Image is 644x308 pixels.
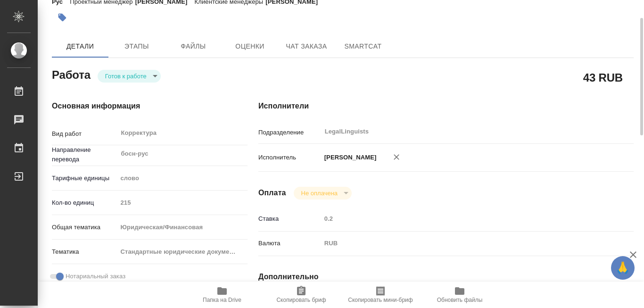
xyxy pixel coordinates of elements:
[258,214,321,224] p: Ставка
[52,247,117,257] p: Тематика
[420,282,499,308] button: Обновить файлы
[386,147,407,167] button: Удалить исполнителя
[52,223,117,232] p: Общая тематика
[276,297,326,303] span: Скопировать бриф
[258,187,286,199] h4: Оплата
[258,271,634,283] h4: Дополнительно
[52,145,117,164] p: Направление перевода
[58,41,103,52] span: Детали
[227,41,272,52] span: Оценки
[117,244,248,260] div: Стандартные юридические документы, договоры, уставы
[321,235,603,251] div: RUB
[294,187,352,200] div: Готов к работе
[203,297,241,303] span: Папка на Drive
[52,100,221,112] h4: Основная информация
[298,189,340,197] button: Не оплачена
[102,72,149,80] button: Готов к работе
[348,297,413,303] span: Скопировать мини-бриф
[611,256,635,280] button: 🙏
[117,219,248,235] div: Юридическая/Финансовая
[117,170,248,186] div: слово
[52,66,91,83] h2: Работа
[98,70,161,83] div: Готов к работе
[258,100,634,112] h4: Исполнители
[340,41,386,52] span: SmartCat
[262,282,341,308] button: Скопировать бриф
[437,297,483,303] span: Обновить файлы
[284,41,329,52] span: Чат заказа
[114,41,159,52] span: Этапы
[117,196,248,209] input: Пустое поле
[615,258,631,278] span: 🙏
[258,153,321,162] p: Исполнитель
[258,239,321,248] p: Валюта
[321,153,377,162] p: [PERSON_NAME]
[52,7,73,28] button: Добавить тэг
[52,198,117,208] p: Кол-во единиц
[171,41,216,52] span: Файлы
[583,69,623,85] h2: 43 RUB
[52,174,117,183] p: Тарифные единицы
[66,272,125,281] span: Нотариальный заказ
[321,212,603,225] input: Пустое поле
[52,129,117,139] p: Вид работ
[182,282,262,308] button: Папка на Drive
[258,128,321,137] p: Подразделение
[341,282,420,308] button: Скопировать мини-бриф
